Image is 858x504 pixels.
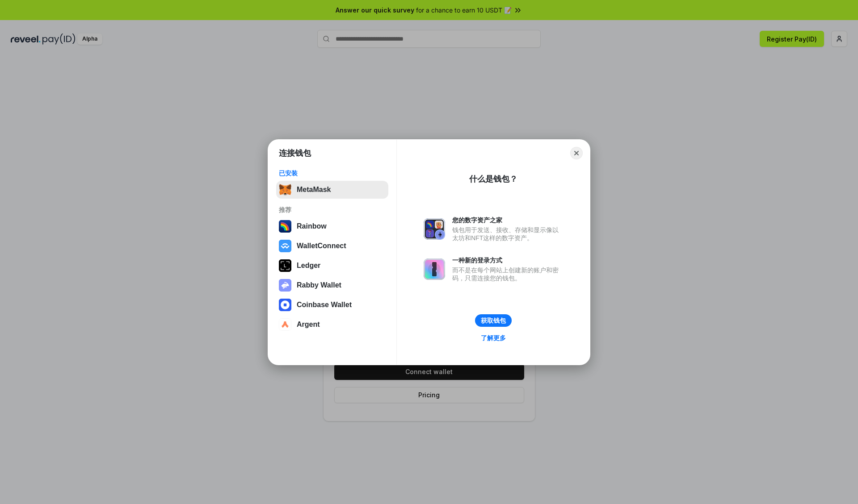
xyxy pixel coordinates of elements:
[297,281,341,289] div: Rabby Wallet
[570,147,583,159] button: Close
[276,276,388,294] button: Rabby Wallet
[297,262,320,270] div: Ledger
[475,314,512,327] button: 获取钱包
[276,181,388,199] button: MetaMask
[279,206,386,214] div: 推荐
[279,148,311,158] h1: 连接钱包
[297,186,331,194] div: MetaMask
[452,216,563,224] div: 您的数字资产之家
[475,332,511,344] a: 了解更多
[452,256,563,264] div: 一种新的登录方式
[452,266,563,282] div: 而不是在每个网站上创建新的账户和密码，只需连接您的钱包。
[424,258,445,280] img: svg+xml,%3Csvg%20xmlns%3D%22http%3A%2F%2Fwww.w3.org%2F2000%2Fsvg%22%20fill%3D%22none%22%20viewBox...
[276,257,388,275] button: Ledger
[481,334,506,342] div: 了解更多
[297,321,320,329] div: Argent
[276,237,388,255] button: WalletConnect
[279,259,291,272] img: svg+xml,%3Csvg%20xmlns%3D%22http%3A%2F%2Fwww.w3.org%2F2000%2Fsvg%22%20width%3D%2228%22%20height%3...
[297,222,327,230] div: Rainbow
[481,317,506,325] div: 获取钱包
[297,301,352,309] div: Coinbase Wallet
[279,318,291,331] img: svg+xml,%3Csvg%20width%3D%2228%22%20height%3D%2228%22%20viewBox%3D%220%200%2028%2028%22%20fill%3D...
[276,316,388,333] button: Argent
[279,279,291,292] img: svg+xml,%3Csvg%20xmlns%3D%22http%3A%2F%2Fwww.w3.org%2F2000%2Fsvg%22%20fill%3D%22none%22%20viewBox...
[424,218,445,240] img: svg+xml,%3Csvg%20xmlns%3D%22http%3A%2F%2Fwww.w3.org%2F2000%2Fsvg%22%20fill%3D%22none%22%20viewBox...
[279,169,386,177] div: 已安装
[452,226,563,242] div: 钱包用于发送、接收、存储和显示像以太坊和NFT这样的数字资产。
[279,299,291,311] img: svg+xml,%3Csvg%20width%3D%2228%22%20height%3D%2228%22%20viewBox%3D%220%200%2028%2028%22%20fill%3D...
[279,183,291,196] img: svg+xml,%3Csvg%20fill%3D%22none%22%20height%3D%2233%22%20viewBox%3D%220%200%2035%2033%22%20width%...
[276,217,388,235] button: Rainbow
[469,174,517,184] div: 什么是钱包？
[279,240,291,252] img: svg+xml,%3Csvg%20width%3D%2228%22%20height%3D%2228%22%20viewBox%3D%220%200%2028%2028%22%20fill%3D...
[297,242,346,250] div: WalletConnect
[276,296,388,314] button: Coinbase Wallet
[279,220,291,233] img: svg+xml,%3Csvg%20width%3D%22120%22%20height%3D%22120%22%20viewBox%3D%220%200%20120%20120%22%20fil...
